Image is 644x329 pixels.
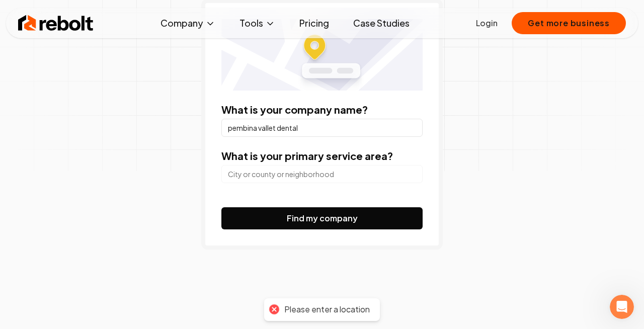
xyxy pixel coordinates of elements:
[221,119,423,137] input: Company Name
[476,17,498,29] a: Login
[221,103,368,116] label: What is your company name?
[291,13,337,33] a: Pricing
[221,207,423,229] button: Find my company
[231,13,283,33] button: Tools
[284,304,370,315] div: Please enter a location
[221,19,423,91] img: Location map
[512,12,626,34] button: Get more business
[18,13,94,33] img: Rebolt Logo
[345,13,418,33] a: Case Studies
[152,13,223,33] button: Company
[221,165,423,183] input: City or county or neighborhood
[610,295,634,319] iframe: Intercom live chat
[221,149,393,162] label: What is your primary service area?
